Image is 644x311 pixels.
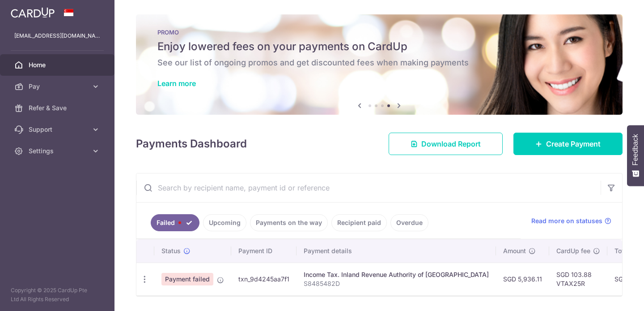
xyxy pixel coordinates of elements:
img: CardUp [11,7,55,18]
span: CardUp fee [556,246,590,255]
h5: Enjoy lowered fees on your payments on CardUp [157,39,601,54]
span: Payment failed [161,273,213,285]
span: Read more on statuses [531,216,602,225]
p: PROMO [157,29,601,36]
a: Payments on the way [250,214,328,231]
h4: Payments Dashboard [136,136,247,152]
iframe: Opens a widget where you can find more information [586,284,635,307]
a: Read more on statuses [531,216,611,225]
span: Pay [29,82,88,91]
span: Feedback [631,134,640,165]
span: Support [29,125,88,134]
a: Create Payment [513,133,623,155]
button: Feedback - Show survey [627,125,644,186]
td: SGD 5,936.11 [496,263,549,295]
span: Home [29,60,88,69]
th: Payment ID [231,239,297,263]
div: Income Tax. Inland Revenue Authority of [GEOGRAPHIC_DATA] [304,270,489,279]
h6: See our list of ongoing promos and get discounted fees when making payments [157,57,601,68]
span: Settings [29,147,88,155]
span: Create Payment [546,138,601,149]
span: Total amt. [614,246,644,255]
span: Amount [503,246,526,255]
a: Learn more [157,79,196,88]
a: Failed [151,214,199,231]
p: [EMAIL_ADDRESS][DOMAIN_NAME] [14,31,100,40]
th: Payment details [297,239,496,263]
p: S8485482D [304,279,489,288]
td: SGD 103.88 VTAX25R [549,263,607,295]
a: Download Report [389,133,503,155]
a: Recipient paid [331,214,387,231]
img: Latest Promos banner [136,14,623,115]
a: Overdue [390,214,428,231]
span: Download Report [421,138,481,149]
span: Refer & Save [29,104,88,112]
input: Search by recipient name, payment id or reference [136,173,601,202]
td: txn_9d4245aa7f1 [231,263,297,295]
span: Status [161,246,181,255]
a: Upcoming [203,214,246,231]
